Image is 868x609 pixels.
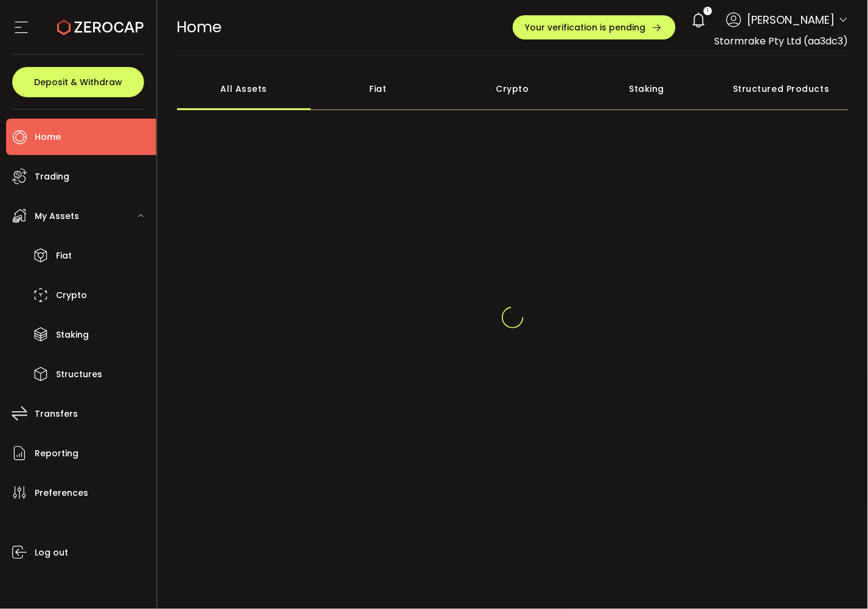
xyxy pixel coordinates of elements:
div: All Assets [177,68,311,110]
span: Staking [56,326,89,344]
span: Deposit & Withdraw [34,78,122,86]
div: Fiat [311,68,445,110]
span: Home [177,16,222,38]
span: [PERSON_NAME] [748,12,835,28]
span: My Assets [35,207,79,225]
button: Deposit & Withdraw [12,67,144,97]
span: 1 [707,7,709,15]
button: Your verification is pending [513,15,676,40]
span: Home [35,128,61,146]
span: Preferences [35,484,88,502]
div: Crypto [445,68,580,110]
span: Stormrake Pty Ltd (aa3dc3) [715,34,849,48]
span: Transfers [35,405,78,423]
span: Fiat [56,247,72,265]
div: Staking [580,68,714,110]
span: Log out [35,544,68,562]
span: Your verification is pending [526,23,646,32]
span: Reporting [35,445,78,462]
span: Trading [35,168,69,186]
div: Structured Products [714,68,849,110]
span: Crypto [56,287,87,304]
span: Structures [56,366,102,383]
